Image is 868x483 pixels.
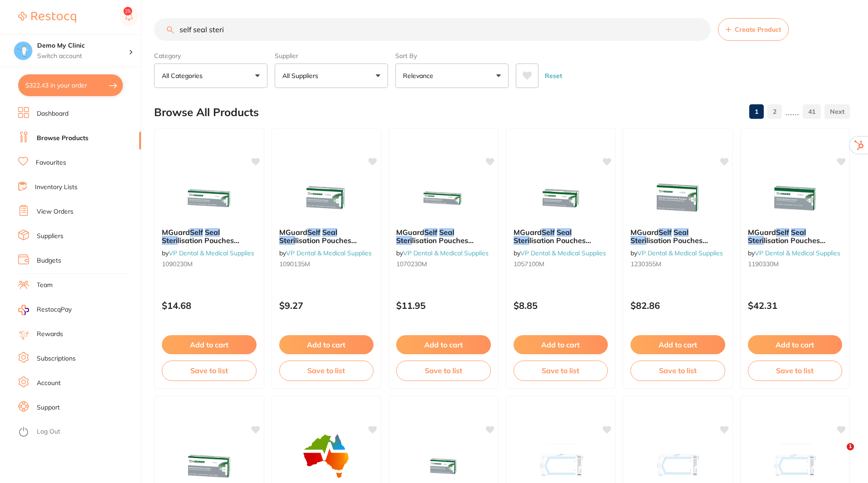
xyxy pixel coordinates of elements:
[307,228,320,237] em: Self
[275,63,388,88] button: All Suppliers
[396,361,491,381] button: Save to list
[648,176,707,221] img: MGuard Self Seal Sterilisation Pouches 230x380 Pack Of 200
[205,228,220,237] em: Seal
[735,26,781,33] span: Create Product
[396,236,412,245] em: Steri
[37,232,63,241] a: Suppliers
[542,63,565,88] button: Reset
[439,228,454,237] em: Seal
[531,176,590,221] img: MGuard Self Seal Sterilisation Pouches 57x100 Pack Of 200
[18,305,29,315] img: RestocqPay
[18,305,72,315] a: RestocqPay
[630,260,661,268] span: 1230355M
[179,176,238,221] img: MGuard Self Seal Sterilisation Pouches 90x230 Pack Of 200
[630,236,646,245] em: Steri
[396,335,491,354] button: Add to cart
[630,361,725,381] button: Save to list
[322,228,337,237] em: Seal
[748,249,840,257] span: by
[514,300,608,311] p: $8.85
[514,260,544,268] span: 1057100M
[396,300,491,311] p: $11.95
[803,102,821,121] a: 41
[154,18,711,41] input: Search Products
[718,18,789,41] button: Create Product
[279,236,357,253] span: lisation Pouches 90x135 Pack Of 200
[514,335,608,354] button: Add to cart
[279,300,374,311] p: $9.27
[557,228,572,237] em: Seal
[396,236,474,253] span: lisation Pouches 70x230 Pack Of 200
[748,228,776,237] span: MGuard
[630,300,725,311] p: $82.86
[169,249,254,257] a: VP Dental & Medical Supplies
[520,249,606,257] a: VP Dental & Medical Supplies
[279,260,310,268] span: 1090135M
[748,300,843,311] p: $42.31
[542,228,555,237] em: Self
[514,236,529,245] em: Steri
[424,228,437,237] em: Self
[828,443,850,465] iframe: Intercom live chat
[37,52,129,61] p: Switch account
[37,134,88,143] a: Browse Products
[162,260,193,268] span: 1090230M
[37,427,60,436] a: Log Out
[396,249,489,257] span: by
[749,102,764,121] a: 1
[514,249,606,257] span: by
[279,249,372,257] span: by
[154,63,267,88] button: All Categories
[396,260,427,268] span: 1070230M
[630,228,659,237] span: MGuard
[279,335,374,354] button: Add to cart
[403,71,437,80] p: Relevance
[414,176,473,221] img: MGuard Self Seal Sterilisation Pouches 70x230 Pack Of 200
[18,7,76,28] a: Restocq Logo
[190,228,203,237] em: Self
[674,228,689,237] em: Seal
[37,305,72,314] span: RestocqPay
[162,228,190,237] span: MGuard
[37,109,68,118] a: Dashboard
[395,63,509,88] button: Relevance
[37,207,73,216] a: View Orders
[162,249,254,257] span: by
[275,52,388,60] label: Supplier
[37,281,53,290] a: Team
[766,176,824,221] img: MGuard Self Seal Sterilisation Pouches 190x330 Pack Of 200
[514,361,608,381] button: Save to list
[162,335,257,354] button: Add to cart
[847,443,854,450] span: 1
[630,228,725,245] b: MGuard Self Seal Sterilisation Pouches 230x380 Pack Of 200
[162,300,257,311] p: $14.68
[162,228,257,245] b: MGuard Self Seal Sterilisation Pouches 90x230 Pack Of 200
[282,71,322,80] p: All Suppliers
[791,228,806,237] em: Seal
[659,228,672,237] em: Self
[630,236,708,253] span: lisation Pouches 230x380 Pack Of 200
[748,361,843,381] button: Save to list
[18,425,138,439] button: Log Out
[514,228,542,237] span: MGuard
[279,236,295,245] em: Steri
[748,228,843,245] b: MGuard Self Seal Sterilisation Pouches 190x330 Pack Of 200
[37,330,63,339] a: Rewards
[637,249,723,257] a: VP Dental & Medical Supplies
[748,260,779,268] span: 1190330M
[767,102,782,121] a: 2
[630,249,723,257] span: by
[395,52,509,60] label: Sort By
[37,41,129,50] h4: Demo My Clinic
[755,249,840,257] a: VP Dental & Medical Supplies
[786,107,799,117] p: ......
[37,354,76,363] a: Subscriptions
[403,249,489,257] a: VP Dental & Medical Supplies
[154,106,259,119] h2: Browse All Products
[396,228,424,237] span: MGuard
[35,183,78,192] a: Inventory Lists
[630,335,725,354] button: Add to cart
[37,379,61,388] a: Account
[162,361,257,381] button: Save to list
[37,403,60,412] a: Support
